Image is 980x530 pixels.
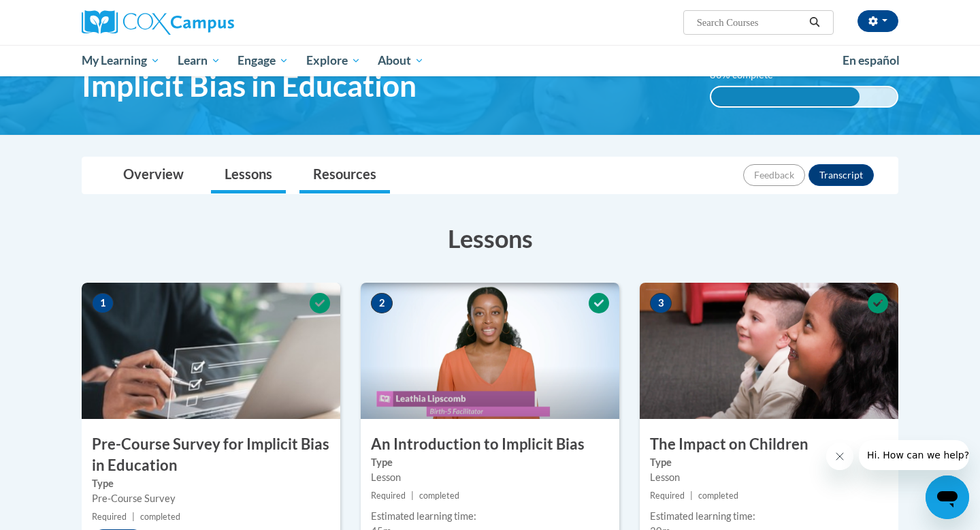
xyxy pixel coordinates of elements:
div: 80% complete [711,87,860,106]
span: Required [371,490,406,501]
button: Feedback [743,164,805,186]
span: Engage [238,52,289,69]
a: Cox Campus [82,10,340,35]
h3: Lessons [82,221,898,255]
span: 2 [371,293,393,313]
a: Learn [169,45,229,76]
span: 3 [650,293,672,313]
button: Transcript [808,164,874,186]
a: En español [834,46,909,75]
div: Pre-Course Survey [92,491,330,506]
span: | [411,490,414,501]
div: Main menu [61,45,919,76]
span: completed [140,512,180,522]
iframe: Close message [826,443,853,470]
a: Explore [297,45,370,76]
h3: The Impact on Children [640,434,898,455]
span: Explore [306,52,361,69]
span: | [690,490,693,501]
span: Required [92,512,127,522]
div: Lesson [371,470,609,485]
label: Type [92,476,330,491]
span: completed [698,490,738,501]
a: Engage [229,45,297,76]
div: Estimated learning time: [371,509,609,524]
img: Course Image [82,283,340,419]
img: Course Image [361,283,619,419]
a: Lessons [211,157,286,193]
h3: Pre-Course Survey for Implicit Bias in Education [82,434,340,476]
span: About [378,52,424,69]
span: | [132,512,135,522]
span: completed [419,490,459,501]
a: Resources [299,157,390,193]
label: Type [371,455,609,470]
label: Type [650,455,888,470]
img: Course Image [640,283,898,419]
button: Account Settings [857,10,898,32]
a: Overview [110,157,197,193]
iframe: Message from company [859,440,969,470]
button: Search [804,14,825,31]
h3: An Introduction to Implicit Bias [361,434,619,455]
input: Search Courses [696,14,804,31]
a: About [370,45,434,76]
span: Required [650,490,685,501]
span: Learn [178,52,220,69]
img: Cox Campus [82,10,234,35]
a: My Learning [73,45,169,76]
div: Estimated learning time: [650,509,888,524]
span: En español [843,53,900,67]
span: My Learning [82,52,160,69]
span: 1 [92,293,114,313]
div: Lesson [650,470,888,485]
span: Implicit Bias in Education [82,67,416,104]
iframe: Button to launch messaging window [926,476,969,519]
